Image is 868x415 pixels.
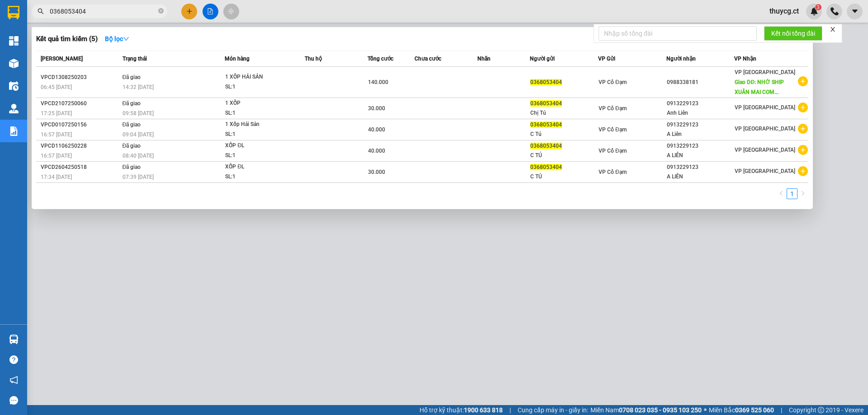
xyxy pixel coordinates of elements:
[599,105,627,112] span: VP Cổ Đạm
[9,396,18,405] span: message
[123,100,141,107] span: Đã giao
[123,121,141,128] span: Đã giao
[41,163,120,172] div: VPCD2604250518
[477,56,491,62] span: Nhãn
[530,121,562,128] span: 0368053404
[41,73,120,82] div: VPCD1308250203
[225,120,293,130] div: 1 Xốp Hải Sản
[9,126,19,136] img: solution-icon
[123,153,154,159] span: 08:40 [DATE]
[368,79,388,85] span: 140.000
[123,56,147,62] span: Trạng thái
[771,28,815,38] span: Kết nối tổng đài
[41,153,72,159] span: 16:57 [DATE]
[599,148,627,154] span: VP Cổ Đạm
[735,168,795,174] span: VP [GEOGRAPHIC_DATA]
[667,151,734,160] div: A LIÊN
[530,79,562,85] span: 0368053404
[797,188,808,199] li: Next Page
[530,164,562,170] span: 0368053404
[38,8,44,14] span: search
[41,174,72,180] span: 17:34 [DATE]
[225,130,293,140] div: SL: 1
[123,174,154,180] span: 07:39 [DATE]
[735,79,784,95] span: Giao DĐ: NHỜ SHIP XUÂN MAI COM...
[667,78,734,87] div: 0988338181
[778,191,784,196] span: left
[225,151,293,161] div: SL: 1
[530,151,598,160] div: C TÚ
[123,110,154,117] span: 09:58 [DATE]
[764,26,822,41] button: Kết nối tổng đài
[123,74,141,80] span: Đã giao
[798,166,808,176] span: plus-circle
[123,164,141,170] span: Đã giao
[667,108,734,118] div: Anh Liên
[798,124,808,134] span: plus-circle
[225,172,293,182] div: SL: 1
[50,6,156,16] input: Tìm tên, số ĐT hoặc mã đơn
[225,56,250,62] span: Món hàng
[735,69,795,75] span: VP [GEOGRAPHIC_DATA]
[9,36,19,46] img: dashboard-icon
[123,84,154,90] span: 14:32 [DATE]
[368,56,393,62] span: Tổng cước
[735,126,795,132] span: VP [GEOGRAPHIC_DATA]
[368,126,385,133] span: 40.000
[105,35,129,42] strong: Bộ lọc
[123,143,141,149] span: Đã giao
[9,376,18,384] span: notification
[41,56,83,62] span: [PERSON_NAME]
[225,108,293,118] div: SL: 1
[158,7,164,16] span: close-circle
[530,143,562,149] span: 0368053404
[8,6,19,19] img: logo-vxr
[123,36,129,42] span: down
[225,141,293,151] div: XỐP ĐL
[41,84,72,90] span: 06:45 [DATE]
[415,56,441,62] span: Chưa cước
[158,8,164,14] span: close-circle
[305,56,322,62] span: Thu hộ
[599,26,757,41] input: Nhập số tổng đài
[735,104,795,111] span: VP [GEOGRAPHIC_DATA]
[667,163,734,172] div: 0913229123
[98,32,137,46] button: Bộ lọcdown
[9,59,19,68] img: warehouse-icon
[9,81,19,91] img: warehouse-icon
[667,130,734,139] div: A Liên
[776,188,787,199] button: left
[530,100,562,107] span: 0368053404
[530,108,598,118] div: Chị Tú
[830,26,836,33] span: close
[666,56,696,62] span: Người nhận
[41,110,72,117] span: 17:25 [DATE]
[787,188,797,199] li: 1
[599,79,627,85] span: VP Cổ Đạm
[787,189,797,199] a: 1
[599,126,627,133] span: VP Cổ Đạm
[800,191,806,196] span: right
[776,188,787,199] li: Previous Page
[41,141,120,151] div: VPCD1106250228
[667,172,734,182] div: A LIÊN
[225,72,293,82] div: 1 XỐP HẢI SẢN
[9,355,18,364] span: question-circle
[225,82,293,92] div: SL: 1
[798,103,808,112] span: plus-circle
[798,76,808,86] span: plus-circle
[797,188,808,199] button: right
[123,131,154,138] span: 09:04 [DATE]
[41,131,72,138] span: 16:57 [DATE]
[530,130,598,139] div: C Tú
[368,105,385,112] span: 30.000
[667,141,734,151] div: 0913229123
[530,56,555,62] span: Người gửi
[225,98,293,108] div: 1 XỐP
[41,99,120,108] div: VPCD2107250060
[368,169,385,175] span: 30.000
[734,56,756,62] span: VP Nhận
[530,172,598,182] div: C TÚ
[41,120,120,130] div: VPCD0107250156
[9,335,19,344] img: warehouse-icon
